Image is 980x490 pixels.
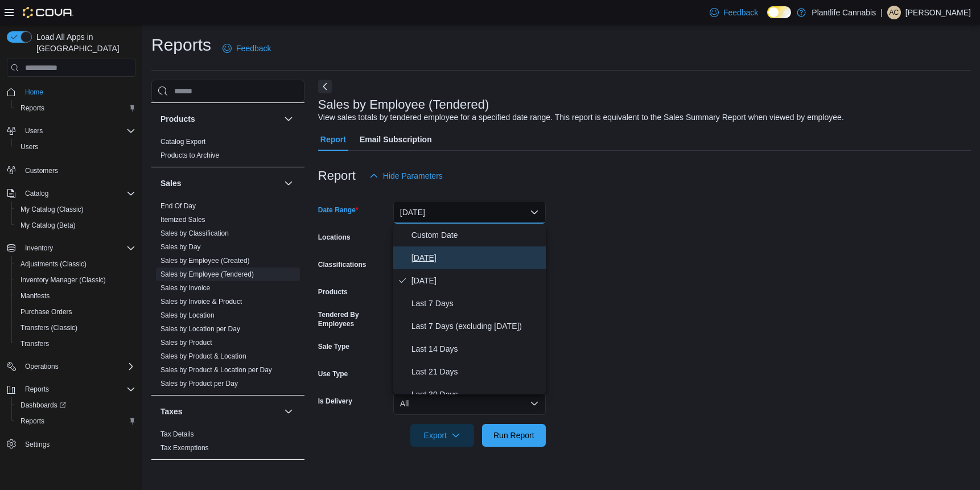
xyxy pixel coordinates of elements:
button: [DATE] [393,201,546,224]
span: My Catalog (Beta) [20,221,76,230]
span: Users [16,140,135,154]
label: Is Delivery [318,397,352,406]
span: Tax Exemptions [160,443,209,452]
span: Tax Details [160,430,194,439]
span: Dark Mode [767,18,768,19]
span: Export [417,424,467,447]
span: Catalog [20,187,135,200]
a: Reports [16,414,49,428]
button: Inventory Manager (Classic) [11,272,140,288]
button: Transfers (Classic) [11,320,140,336]
span: Transfers [20,339,49,348]
span: Reports [20,382,135,396]
span: Sales by Invoice [160,283,210,293]
span: Sales by Product [160,338,212,347]
button: Users [2,123,140,139]
button: Hide Parameters [365,164,447,187]
img: Cova [23,7,73,18]
span: Products to Archive [160,151,219,160]
a: Sales by Location [160,311,215,319]
button: Reports [20,382,53,396]
a: End Of Day [160,202,196,210]
a: Sales by Invoice [160,284,210,292]
button: Run Report [482,424,546,447]
a: Tax Details [160,430,194,438]
span: Transfers (Classic) [16,321,135,335]
span: Users [25,126,43,135]
button: Sales [282,176,295,190]
button: Adjustments (Classic) [11,256,140,272]
button: Home [2,84,140,100]
span: [DATE] [411,251,541,265]
span: Hide Parameters [383,170,443,182]
a: Catalog Export [160,138,205,146]
h3: Sales by Employee (Tendered) [318,98,489,112]
a: Sales by Location per Day [160,325,240,333]
a: Inventory Manager (Classic) [16,273,110,287]
span: Adjustments (Classic) [16,257,135,271]
span: Sales by Location [160,311,215,320]
nav: Complex example [7,79,135,482]
div: View sales totals by tendered employee for a specified date range. This report is equivalent to t... [318,112,844,123]
span: Sales by Product per Day [160,379,238,388]
span: Feedback [236,43,271,54]
button: Reports [11,100,140,116]
span: Sales by Product & Location per Day [160,365,272,374]
div: Select listbox [393,224,546,394]
a: Adjustments (Classic) [16,257,91,271]
span: Run Report [493,430,534,441]
span: Catalog Export [160,137,205,146]
span: Transfers [16,337,135,351]
span: Itemized Sales [160,215,205,224]
a: Itemized Sales [160,216,205,224]
label: Classifications [318,260,367,269]
span: Operations [20,360,135,373]
button: Operations [20,360,63,373]
a: Home [20,85,48,99]
span: Load All Apps in [GEOGRAPHIC_DATA] [32,31,135,54]
button: Products [282,112,295,126]
div: Adrianna Curnew [887,6,901,19]
a: Dashboards [16,398,71,412]
button: Purchase Orders [11,304,140,320]
span: AC [890,6,899,19]
span: Adjustments (Classic) [20,260,87,269]
button: Inventory [2,240,140,256]
button: Transfers [11,336,140,352]
button: Operations [2,359,140,374]
span: Sales by Employee (Tendered) [160,270,254,279]
button: All [393,392,546,415]
label: Sale Type [318,342,349,351]
span: Customers [20,163,135,177]
a: Purchase Orders [16,305,77,319]
button: Next [318,80,332,93]
span: Purchase Orders [20,307,72,316]
span: Reports [16,414,135,428]
span: Users [20,142,38,151]
button: My Catalog (Beta) [11,217,140,233]
a: Sales by Invoice & Product [160,298,242,306]
label: Locations [318,233,351,242]
button: Customers [2,162,140,178]
span: Users [20,124,135,138]
span: My Catalog (Beta) [16,219,135,232]
p: [PERSON_NAME] [905,6,971,19]
span: Inventory Manager (Classic) [20,275,106,285]
a: My Catalog (Classic) [16,203,88,216]
span: Manifests [16,289,135,303]
span: My Catalog (Classic) [20,205,84,214]
label: Tendered By Employees [318,310,389,328]
a: Sales by Product & Location [160,352,246,360]
span: Inventory Manager (Classic) [16,273,135,287]
span: Operations [25,362,59,371]
a: Dashboards [11,397,140,413]
label: Products [318,287,348,297]
span: Customers [25,166,58,175]
a: Feedback [218,37,275,60]
span: Sales by Product & Location [160,352,246,361]
span: Sales by Employee (Created) [160,256,250,265]
span: Last 21 Days [411,365,541,378]
span: Last 7 Days (excluding [DATE]) [411,319,541,333]
button: Settings [2,436,140,452]
h3: Taxes [160,406,183,417]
